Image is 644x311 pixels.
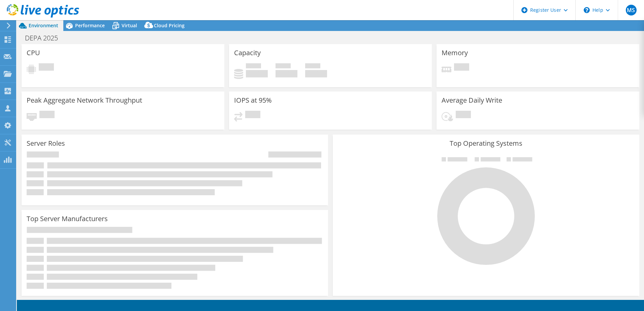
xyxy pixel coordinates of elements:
[234,97,272,104] h3: IOPS at 95%
[75,22,105,29] span: Performance
[154,22,185,29] span: Cloud Pricing
[276,63,291,70] span: Free
[454,63,469,72] span: Pending
[456,111,471,120] span: Pending
[442,97,502,104] h3: Average Daily Write
[338,140,634,147] h3: Top Operating Systems
[305,63,320,70] span: Total
[27,140,65,147] h3: Server Roles
[27,49,40,57] h3: CPU
[39,63,54,72] span: Pending
[29,22,58,29] span: Environment
[626,5,637,15] span: MS
[246,63,261,70] span: Used
[234,49,261,57] h3: Capacity
[22,34,68,42] h1: DEPA 2025
[442,49,468,57] h3: Memory
[27,97,142,104] h3: Peak Aggregate Network Throughput
[39,111,55,120] span: Pending
[27,215,108,222] h3: Top Server Manufacturers
[122,22,137,29] span: Virtual
[246,70,268,77] h4: 0 GiB
[245,111,260,120] span: Pending
[276,70,297,77] h4: 0 GiB
[584,7,590,13] svg: \n
[305,70,327,77] h4: 0 GiB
